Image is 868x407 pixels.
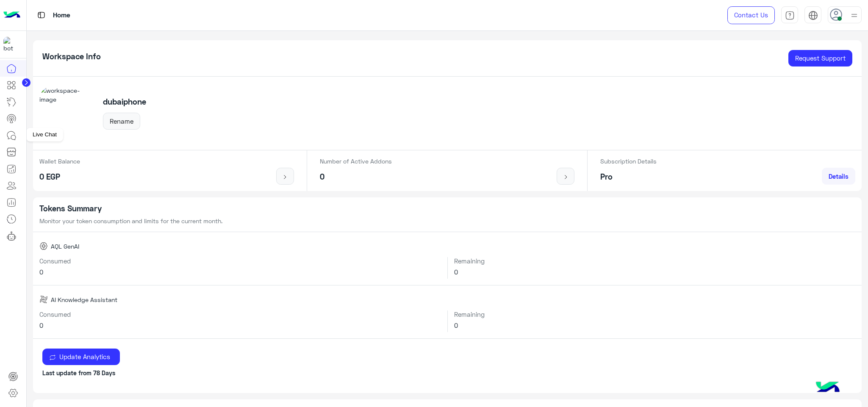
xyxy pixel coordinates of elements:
[39,204,856,213] h5: Tokens Summary
[600,157,657,166] p: Subscription Details
[822,168,855,185] a: Details
[42,349,120,365] button: Update Analytics
[39,172,80,182] h5: 0 EGP
[785,11,795,20] img: tab
[788,50,852,67] a: Request Support
[560,174,571,180] img: icon
[3,37,19,52] img: 1403182699927242
[26,128,63,141] div: Live Chat
[42,52,101,61] h5: Workspace Info
[280,174,291,180] img: icon
[39,86,94,140] img: workspace-image
[808,11,818,20] img: tab
[49,354,56,361] img: update icon
[320,157,392,166] p: Number of Active Addons
[39,242,48,250] img: AQL GenAI
[454,268,855,276] h6: 0
[829,172,849,180] span: Details
[454,321,855,329] h6: 0
[454,257,855,265] h6: Remaining
[3,6,20,24] img: Logo
[781,6,798,24] a: tab
[454,310,855,318] h6: Remaining
[600,172,657,182] h5: Pro
[36,10,47,20] img: tab
[39,321,441,329] h6: 0
[813,373,843,403] img: hulul-logo.png
[39,216,856,225] p: Monitor your token consumption and limits for the current month.
[39,310,441,318] h6: Consumed
[53,10,70,21] p: Home
[103,97,146,107] h5: dubaiphone
[849,10,860,21] img: profile
[56,353,113,360] span: Update Analytics
[103,113,140,130] button: Rename
[320,172,392,182] h5: 0
[39,295,48,304] img: AI Knowledge Assistant
[42,368,852,377] p: Last update from 78 Days
[39,268,441,276] h6: 0
[727,6,775,24] a: Contact Us
[51,295,117,304] span: AI Knowledge Assistant
[39,257,441,265] h6: Consumed
[39,157,80,166] p: Wallet Balance
[51,242,79,251] span: AQL GenAI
